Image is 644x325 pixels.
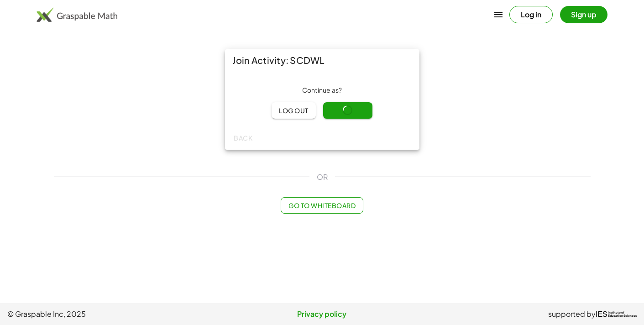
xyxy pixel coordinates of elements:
[608,311,637,318] span: Institute of Education Sciences
[217,309,427,320] a: Privacy policy
[281,197,363,214] button: Go to Whiteboard
[232,86,412,95] div: Continue as ?
[548,309,596,320] span: supported by
[560,6,607,23] button: Sign up
[7,309,217,320] span: © Graspable Inc, 2025
[317,172,328,183] span: OR
[288,201,356,210] span: Go to Whiteboard
[279,106,309,115] span: Log out
[272,102,316,119] button: Log out
[596,309,637,320] a: IESInstitute ofEducation Sciences
[225,49,419,71] div: Join Activity: SCDWL
[509,6,553,23] button: Log in
[596,310,607,319] span: IES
